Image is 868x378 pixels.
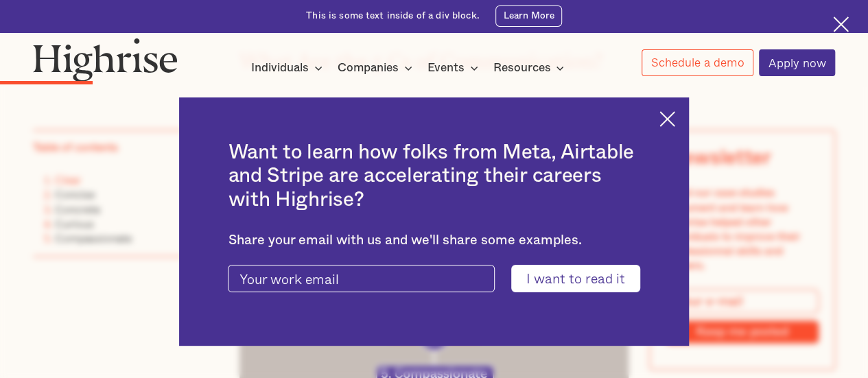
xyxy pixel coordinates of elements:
[228,265,494,292] input: Your work email
[493,60,568,76] div: Resources
[642,49,753,76] a: Schedule a demo
[306,10,480,23] div: This is some text inside of a div block.
[511,265,640,292] input: I want to read it
[833,16,849,32] img: Cross icon
[33,38,178,82] img: Highrise logo
[251,60,309,76] div: Individuals
[427,60,482,76] div: Events
[659,111,675,127] img: Cross icon
[427,60,465,76] div: Events
[251,60,327,76] div: Individuals
[338,60,399,76] div: Companies
[495,5,562,27] a: Learn More
[228,141,640,211] h2: Want to learn how folks from Meta, Airtable and Stripe are accelerating their careers with Highrise?
[493,60,550,76] div: Resources
[228,233,640,248] div: Share your email with us and we'll share some examples.
[228,265,640,292] form: current-ascender-blog-article-modal-form
[338,60,417,76] div: Companies
[759,49,835,76] a: Apply now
